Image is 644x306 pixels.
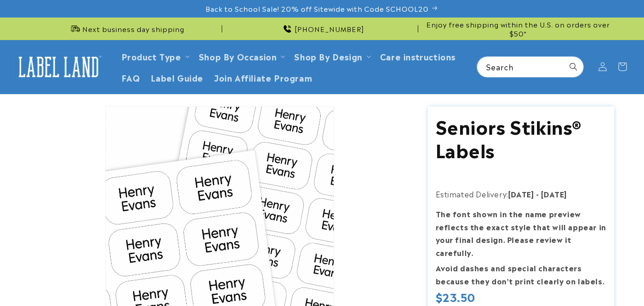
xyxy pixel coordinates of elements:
a: FAQ [116,67,146,88]
span: Enjoy free shipping within the U.S. on orders over $50* [422,20,614,37]
strong: - [536,188,539,199]
strong: Avoid dashes and special characters because they don’t print clearly on labels. [436,262,605,286]
span: Join Affiliate Program [214,72,312,82]
div: Announcement [422,18,614,40]
span: Shop By Occasion [199,51,277,61]
strong: [DATE] [541,188,567,199]
strong: The font shown in the name preview reflects the exact style that will appear in your final design... [436,208,606,258]
button: Search [563,57,583,77]
span: Label Guide [151,72,203,82]
summary: Shop By Design [289,46,374,67]
span: $23.50 [436,290,476,304]
h1: Seniors Stikins® Labels [436,114,607,161]
a: Product Type [121,50,181,62]
a: Label Guide [145,67,209,88]
summary: Product Type [116,46,193,67]
summary: Shop By Occasion [193,46,289,67]
span: Care instructions [380,51,456,61]
a: Join Affiliate Program [209,67,318,88]
span: FAQ [121,72,140,82]
a: Care instructions [375,46,461,67]
p: Estimated Delivery: [436,187,607,201]
iframe: Gorgias Floating Chat [455,264,635,297]
span: Back to School Sale! 20% off Sitewide with Code SCHOOL20 [206,4,429,13]
a: Label Land [10,50,107,84]
span: [PHONE_NUMBER] [295,24,364,33]
strong: [DATE] [508,188,534,199]
a: Shop By Design [294,50,362,62]
span: Next business day shipping [82,24,184,33]
img: Label Land [13,53,103,81]
div: Announcement [30,18,222,40]
div: Announcement [226,18,418,40]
